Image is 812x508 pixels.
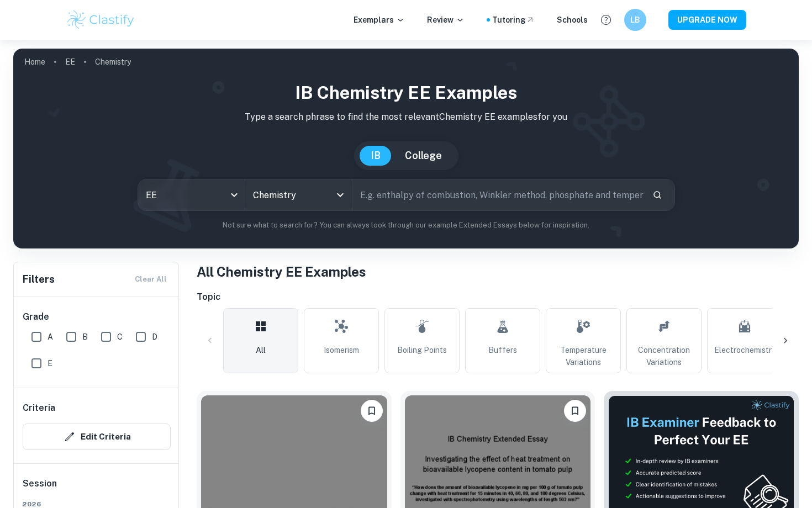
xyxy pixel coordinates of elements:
[138,179,245,210] div: EE
[354,14,405,26] p: Exemplars
[714,344,776,356] span: Electrochemistry
[492,14,535,26] a: Tutoring
[488,344,517,356] span: Buffers
[66,9,136,31] img: Clastify logo
[22,110,790,124] p: Type a search phrase to find the most relevant Chemistry EE examples for you
[597,10,615,29] button: Help and Feedback
[648,186,667,204] button: Search
[397,344,447,356] span: Boiling Points
[394,146,453,166] button: College
[117,331,123,343] span: C
[23,401,55,415] h6: Criteria
[624,9,646,31] button: LB
[22,220,790,231] p: Not sure what to search for? You can always look through our example Extended Essays below for in...
[22,80,790,106] h1: IB Chemistry EE examples
[352,179,644,210] input: E.g. enthalpy of combustion, Winkler method, phosphate and temperature...
[197,290,799,304] h6: Topic
[360,146,392,166] button: IB
[82,331,88,343] span: B
[324,344,359,356] span: Isomerism
[152,331,157,343] span: D
[48,357,52,369] span: E
[564,400,586,422] button: Bookmark
[551,344,616,368] span: Temperature Variations
[65,54,75,70] a: EE
[24,54,45,70] a: Home
[427,14,465,26] p: Review
[629,14,642,26] h6: LB
[23,424,171,450] button: Edit Criteria
[668,10,746,30] button: UPGRADE NOW
[23,310,171,324] h6: Grade
[361,400,383,422] button: Bookmark
[333,187,348,203] button: Open
[256,344,266,356] span: All
[631,344,697,368] span: Concentration Variations
[23,477,171,499] h6: Session
[23,272,55,287] h6: Filters
[95,56,131,68] p: Chemistry
[13,49,799,248] img: profile cover
[197,262,799,282] h1: All Chemistry EE Examples
[48,331,53,343] span: A
[557,14,588,26] a: Schools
